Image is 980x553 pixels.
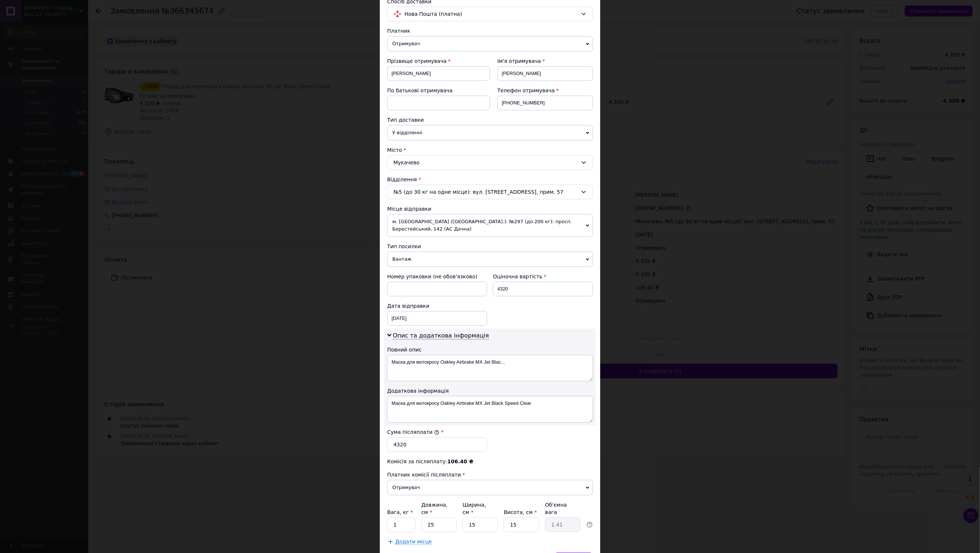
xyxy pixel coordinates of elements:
[493,273,593,280] div: Оціночна вартість
[497,96,593,110] input: +380
[387,28,410,34] span: Платник
[387,396,593,422] textarea: Маска для мотокросу Oakley Airbrake MX Jet Black Speed Clear
[497,88,555,93] span: Телефон отримувача
[447,459,473,464] span: 106.40 ₴
[387,429,439,435] label: Сума післяплати
[387,480,593,495] span: Отримувач
[387,155,593,170] div: Мукачево
[387,273,487,280] div: Номер упаковки (не обов'язково)
[497,58,541,64] span: Ім'я отримувача
[387,146,593,154] div: Місто
[387,206,432,212] span: Місце відправки
[404,10,578,18] span: Нова Пошта (платна)
[387,185,593,199] div: №5 (до 30 кг на одне місце): вул. [STREET_ADDRESS], прим. 57
[387,88,453,93] span: По батькові отримувача
[387,125,593,140] span: У відділенні
[545,501,580,516] div: Об'ємна вага
[387,176,593,183] div: Відділення
[387,243,421,249] span: Тип посилки
[462,502,486,515] label: Ширина, см
[387,251,593,267] span: Вантаж
[387,387,593,395] div: Додаткова інформація
[387,355,593,381] textarea: Маска для мотокросу Oakley Airbrake MX Jet Blac...
[421,502,448,515] label: Довжина, см
[387,458,593,465] div: Комісія за післяплату:
[393,332,489,339] span: Опис та додаткова інформація
[387,472,461,478] span: Платник комісії післяплати
[387,214,593,237] span: м. [GEOGRAPHIC_DATA] ([GEOGRAPHIC_DATA].): №297 (до 200 кг): просп. Берестейський, 142 (АС Дачна)
[387,36,593,51] span: Отримувач
[387,346,593,353] div: Повний опис
[387,58,447,64] span: Прізвище отримувача
[395,539,432,545] span: Додати місце
[387,509,413,515] label: Вага, кг
[387,117,424,123] span: Тип доставки
[504,509,537,515] label: Висота, см
[387,302,487,310] div: Дата відправки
